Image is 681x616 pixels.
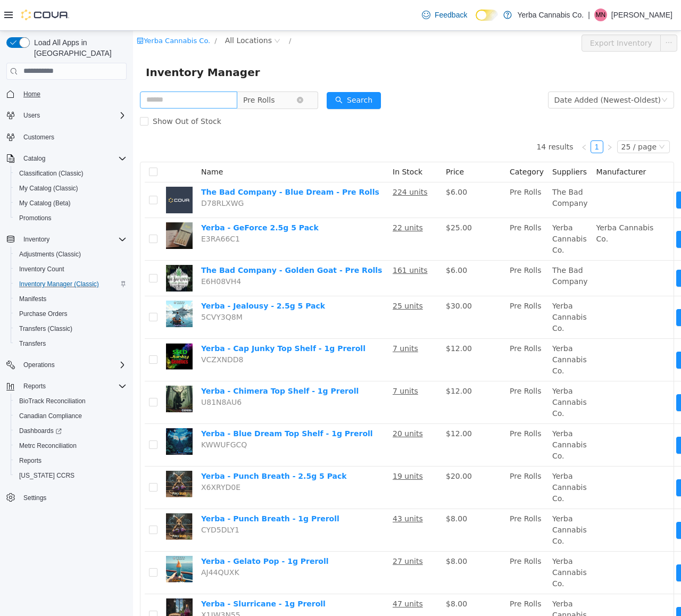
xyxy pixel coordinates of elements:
img: Yerba - Slurricane - 1g Preroll hero shot [33,568,60,594]
button: icon: swapMove [543,363,592,380]
a: My Catalog (Beta) [15,197,75,210]
i: icon: down [526,113,532,120]
img: The Bad Company - Golden Goat - Pre Rolls hero shot [33,234,60,261]
button: Operations [2,357,131,372]
a: Adjustments (Classic) [15,248,85,261]
button: Customers [2,129,131,145]
button: icon: swapMove [543,576,592,593]
span: Yerba Cannabis Co. [419,313,454,344]
a: 1 [458,110,470,122]
span: E6H08VH4 [68,246,108,255]
span: Metrc Reconciliation [15,439,127,452]
i: icon: close-circle [164,66,170,72]
a: Transfers (Classic) [15,322,77,335]
a: Canadian Compliance [15,410,86,422]
a: Yerba - Cap Junky Top Shelf - 1g Preroll [68,313,232,322]
span: Show Out of Stock [15,86,93,95]
span: Manifests [15,293,127,305]
button: Transfers (Classic) [11,321,131,336]
span: Inventory [19,233,127,246]
div: Michael Nezi [594,9,607,21]
button: Promotions [11,211,131,226]
span: My Catalog (Classic) [15,182,127,195]
span: $6.00 [313,235,334,244]
a: The Bad Company - Blue Dream - Pre Rolls [68,157,246,165]
p: | [588,9,590,21]
button: icon: swapMove [543,448,592,465]
span: $12.00 [313,398,339,407]
button: Catalog [19,152,49,165]
span: $20.00 [313,441,339,449]
a: Classification (Classic) [15,167,88,180]
span: Inventory Count [15,263,127,276]
button: Inventory [2,232,131,247]
li: 14 results [403,110,440,122]
span: Settings [19,490,127,504]
u: 7 units [260,313,285,322]
button: Classification (Classic) [11,166,131,181]
a: Yerba - Jealousy - 2.5g 5 Pack [68,271,192,279]
img: Yerba - Punch Breath - 2.5g 5 Pack hero shot [33,440,60,467]
button: icon: swapMove [543,491,592,508]
span: Dashboards [19,427,62,435]
button: icon: swapMove [543,200,592,217]
a: [US_STATE] CCRS [15,469,79,482]
i: icon: down [528,66,535,73]
button: icon: swapMove [543,239,592,256]
td: Pre Rolls [372,521,415,563]
a: Purchase Orders [15,307,72,320]
u: 19 units [260,441,290,449]
span: Manifests [19,295,46,303]
button: Reports [2,379,131,394]
div: 25 / page [488,110,524,122]
button: icon: swapMove [543,321,592,338]
span: Yerba Cannabis Co. [419,398,454,429]
button: Transfers [11,336,131,351]
u: 20 units [260,398,290,407]
td: Pre Rolls [372,393,415,436]
u: 27 units [260,526,290,535]
td: Pre Rolls [372,563,415,606]
span: / [81,6,84,14]
span: The Bad Company [419,235,455,255]
span: Home [19,87,127,101]
span: In Stock [260,137,289,145]
span: Reports [19,380,127,393]
span: AJ44QUXK [68,537,106,546]
td: Pre Rolls [372,351,415,393]
button: icon: swapMove [543,406,592,423]
button: [US_STATE] CCRS [11,468,131,483]
a: Reports [15,454,46,467]
a: Manifests [15,293,51,305]
span: Inventory Manager (Classic) [15,278,127,290]
span: Yerba Cannabis Co. [419,484,454,514]
span: Yerba Cannabis Co. [419,441,454,472]
span: Adjustments (Classic) [19,250,81,259]
button: Adjustments (Classic) [11,247,131,262]
img: Yerba - Punch Breath - 1g Preroll hero shot [33,482,60,509]
a: Promotions [15,212,56,224]
span: Reports [19,456,41,465]
img: Cova [21,10,69,20]
span: All Locations [92,4,139,15]
button: Purchase Orders [11,306,131,321]
span: Yerba Cannabis Co. [463,193,521,212]
button: Users [2,108,131,123]
span: Catalog [19,152,127,165]
span: Catalog [23,154,45,163]
button: Catalog [2,151,131,166]
span: Users [19,109,127,122]
span: Reports [23,382,46,390]
button: Metrc Reconciliation [11,438,131,453]
span: Dashboards [15,424,127,437]
td: Pre Rolls [372,308,415,351]
span: Promotions [15,212,127,224]
span: $12.00 [313,356,339,364]
button: Home [2,86,131,102]
span: Customers [19,130,127,144]
span: Suppliers [419,137,454,145]
span: Promotions [19,214,52,222]
button: Manifests [11,292,131,306]
img: Yerba - GeForce 2.5g 5 Pack hero shot [33,192,60,218]
span: Dark Mode [476,21,476,21]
